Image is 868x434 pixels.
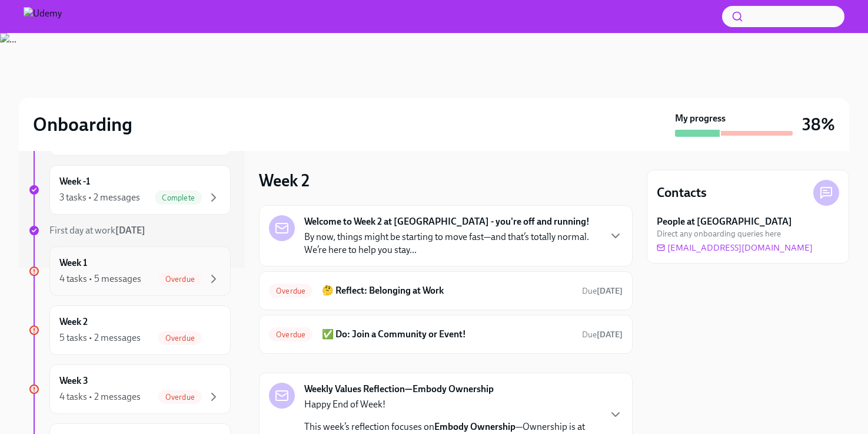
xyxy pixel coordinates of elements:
[59,315,88,328] h6: Week 2
[582,286,623,296] span: Due
[582,285,623,297] span: July 26th, 2025 17:00
[115,225,145,236] strong: [DATE]
[49,225,145,236] span: First day at work
[59,175,90,188] h6: Week -1
[304,398,599,411] p: Happy End of Week!
[28,224,231,237] a: First day at work[DATE]
[657,228,781,239] span: Direct any onboarding queries here
[322,328,573,341] h6: ✅ Do: Join a Community or Event!
[155,193,202,202] span: Complete
[304,231,599,257] p: By now, things might be starting to move fast—and that’s totally normal. We’re here to help you s...
[59,191,140,204] div: 3 tasks • 2 messages
[59,390,141,403] div: 4 tasks • 2 messages
[158,275,202,284] span: Overdue
[269,330,312,339] span: Overdue
[657,242,813,254] a: [EMAIL_ADDRESS][DOMAIN_NAME]
[24,7,62,26] img: Udemy
[675,112,726,125] strong: My progress
[28,246,231,296] a: Week 14 tasks • 5 messagesOverdue
[269,287,312,295] span: Overdue
[597,286,623,296] strong: [DATE]
[259,170,310,191] h3: Week 2
[597,330,623,340] strong: [DATE]
[304,383,494,396] strong: Weekly Values Reflection—Embody Ownership
[582,329,623,340] span: July 26th, 2025 17:00
[28,305,231,355] a: Week 25 tasks • 2 messagesOverdue
[59,331,141,344] div: 5 tasks • 2 messages
[269,281,623,300] a: Overdue🤔 Reflect: Belonging at WorkDue[DATE]
[269,325,623,344] a: Overdue✅ Do: Join a Community or Event!Due[DATE]
[304,215,590,228] strong: Welcome to Week 2 at [GEOGRAPHIC_DATA] - you're off and running!
[322,284,573,297] h6: 🤔 Reflect: Belonging at Work
[59,272,141,285] div: 4 tasks • 5 messages
[158,334,202,343] span: Overdue
[158,393,202,402] span: Overdue
[802,114,835,135] h3: 38%
[59,374,88,387] h6: Week 3
[657,184,707,202] h4: Contacts
[33,113,132,136] h2: Onboarding
[582,330,623,340] span: Due
[59,257,87,269] h6: Week 1
[28,364,231,414] a: Week 34 tasks • 2 messagesOverdue
[657,215,792,228] strong: People at [GEOGRAPHIC_DATA]
[28,165,231,215] a: Week -13 tasks • 2 messagesComplete
[434,421,516,432] strong: Embody Ownership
